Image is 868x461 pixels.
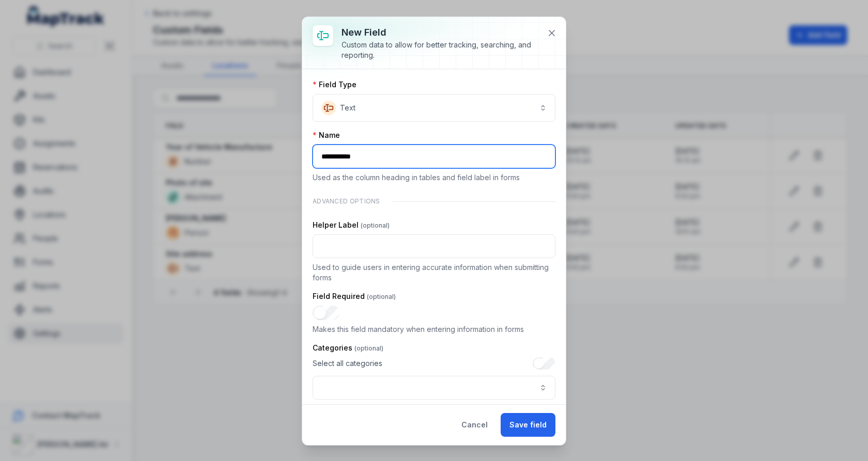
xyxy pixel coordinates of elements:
input: :r3ua:-form-item-label [313,145,555,168]
label: Categories [313,343,383,353]
p: Used as the column heading in tables and field label in forms [313,172,555,183]
button: Text [313,94,555,122]
button: Save field [501,413,555,437]
span: Select all categories [313,358,382,369]
label: Name [313,130,340,140]
input: :r3ud:-form-item-label [313,306,339,320]
label: Field Required [313,291,396,301]
p: Makes this field mandatory when entering information in forms [313,324,555,335]
label: Field Type [313,80,357,90]
label: Helper Label [313,220,390,230]
p: Used to guide users in entering accurate information when submitting forms [313,262,555,283]
h3: New field [342,25,539,40]
div: Advanced Options [313,191,555,212]
button: Cancel [453,413,497,437]
div: :r3ue:-form-item-label [313,357,555,400]
div: Custom data to allow for better tracking, searching, and reporting. [342,40,539,60]
input: :r3uc:-form-item-label [313,234,555,258]
p: Select categories that already have fields configured. Any category without fields will get this ... [313,404,555,424]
